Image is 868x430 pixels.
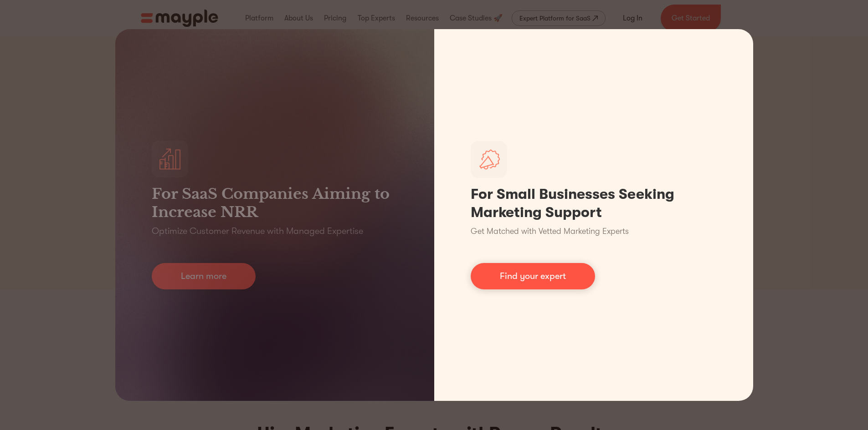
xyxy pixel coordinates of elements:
a: Find your expert [471,263,595,289]
h1: For Small Businesses Seeking Marketing Support [471,185,717,222]
h3: For SaaS Companies Aiming to Increase NRR [152,185,398,221]
p: Optimize Customer Revenue with Managed Expertise [152,225,363,238]
p: Get Matched with Vetted Marketing Experts [471,225,629,238]
a: Learn more [152,263,256,289]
